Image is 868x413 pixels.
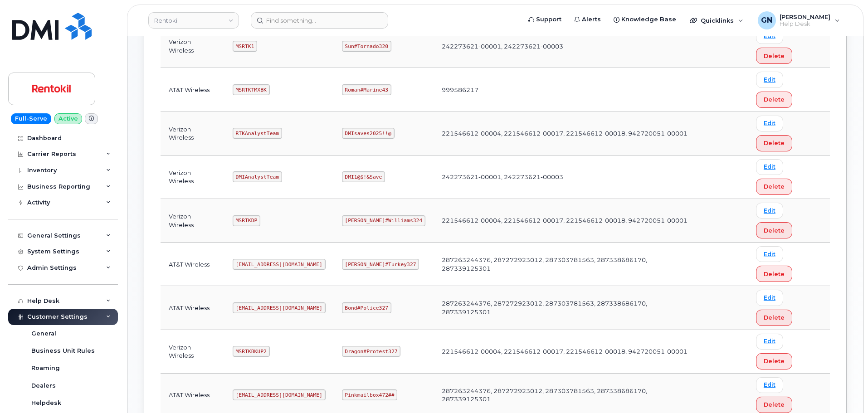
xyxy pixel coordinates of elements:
td: 287263244376, 287272923012, 287303781563, 287338686170, 287339125301 [434,286,697,330]
span: Knowledge Base [621,15,676,24]
code: MSRTKBKUP2 [233,346,270,357]
code: Dragon#Protest327 [342,346,401,357]
span: Delete [764,357,785,365]
button: Delete [756,48,792,64]
td: 242273621-00001, 242273621-00003 [434,24,697,68]
span: Delete [764,52,785,60]
td: AT&T Wireless [161,68,224,112]
td: Verizon Wireless [161,155,224,199]
a: Edit [756,246,783,262]
code: [EMAIL_ADDRESS][DOMAIN_NAME] [233,302,326,313]
code: Sun#Tornado320 [342,41,391,52]
code: DMIsaves2025!!@ [342,128,395,139]
button: Delete [756,310,792,326]
span: Delete [764,139,785,147]
iframe: Messenger Launcher [829,374,861,406]
a: Edit [756,72,783,87]
code: MSRTKTMXBK [233,84,270,95]
a: Rentokil [148,12,239,29]
td: 287263244376, 287272923012, 287303781563, 287338686170, 287339125301 [434,243,697,286]
a: Edit [756,290,783,306]
a: Knowledge Base [607,10,683,29]
span: Quicklinks [701,17,734,24]
button: Delete [756,179,792,195]
span: Delete [764,270,785,278]
span: Delete [764,313,785,322]
code: DMIAnalystTeam [233,171,282,182]
span: Delete [764,95,785,104]
code: [EMAIL_ADDRESS][DOMAIN_NAME] [233,259,326,270]
a: Support [522,10,568,29]
code: MSRTKDP [233,215,260,226]
td: Verizon Wireless [161,330,224,374]
a: Alerts [568,10,607,29]
code: DMI1@$!&Save [342,171,385,182]
code: [PERSON_NAME]#Turkey327 [342,259,419,270]
span: GN [761,15,772,26]
span: Delete [764,400,785,409]
input: Find something... [251,12,388,29]
a: Edit [756,203,783,219]
span: Support [536,15,561,24]
button: Delete [756,135,792,151]
span: Alerts [582,15,601,24]
td: 221546612-00004, 221546612-00017, 221546612-00018, 942720051-00001 [434,112,697,155]
code: Pinkmailbox472## [342,389,398,400]
a: Edit [756,377,783,393]
button: Delete [756,92,792,108]
td: AT&T Wireless [161,243,224,286]
button: Delete [756,266,792,282]
td: Verizon Wireless [161,199,224,243]
button: Delete [756,397,792,413]
code: Bond#Police327 [342,302,391,313]
td: 999586217 [434,68,697,112]
div: Geoffrey Newport [751,11,846,29]
td: Verizon Wireless [161,24,224,68]
td: 221546612-00004, 221546612-00017, 221546612-00018, 942720051-00001 [434,199,697,243]
code: Roman#Marine43 [342,84,391,95]
a: Edit [756,116,783,131]
a: Edit [756,334,783,350]
code: [EMAIL_ADDRESS][DOMAIN_NAME] [233,389,326,400]
td: Verizon Wireless [161,112,224,155]
button: Delete [756,222,792,238]
span: Delete [764,182,785,191]
code: RTKAnalystTeam [233,128,282,139]
span: [PERSON_NAME] [780,13,830,20]
td: 242273621-00001, 242273621-00003 [434,155,697,199]
button: Delete [756,353,792,369]
a: Edit [756,159,783,175]
div: Quicklinks [683,11,750,29]
td: AT&T Wireless [161,286,224,330]
span: Help Desk [780,20,830,28]
td: 221546612-00004, 221546612-00017, 221546612-00018, 942720051-00001 [434,330,697,374]
code: MSRTK1 [233,41,257,52]
code: [PERSON_NAME]#Williams324 [342,215,425,226]
span: Delete [764,226,785,235]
